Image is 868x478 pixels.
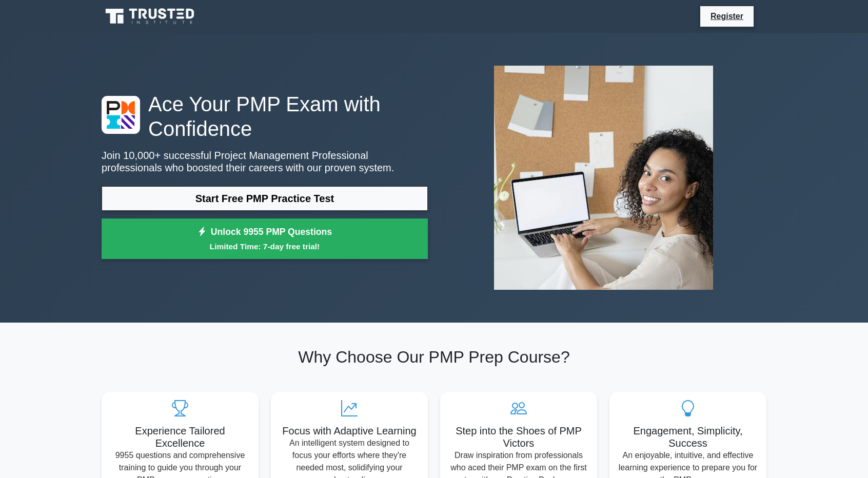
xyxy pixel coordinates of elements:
a: Register [704,10,749,23]
a: Start Free PMP Practice Test [102,186,428,211]
p: Join 10,000+ successful Project Management Professional professionals who boosted their careers w... [102,149,428,174]
h5: Experience Tailored Excellence [110,425,250,449]
h2: Why Choose Our PMP Prep Course? [102,347,766,367]
h5: Step into the Shoes of PMP Victors [448,425,589,449]
h5: Focus with Adaptive Learning [279,425,420,437]
small: Limited Time: 7-day free trial! [114,241,415,252]
a: Unlock 9955 PMP QuestionsLimited Time: 7-day free trial! [102,218,428,260]
h5: Engagement, Simplicity, Success [618,425,758,449]
h1: Ace Your PMP Exam with Confidence [102,92,428,141]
